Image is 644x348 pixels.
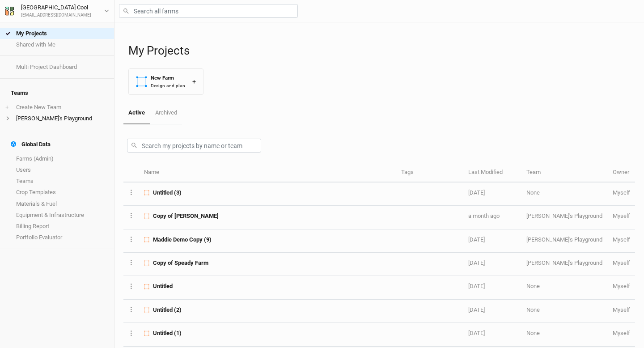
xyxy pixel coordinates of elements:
span: Apr 2, 2025 11:18 AM [468,259,485,266]
button: New FarmDesign and plan+ [128,68,203,95]
input: Search my projects by name or team [127,139,261,153]
td: [PERSON_NAME]'s Playground [521,253,607,276]
span: Maddie Demo Copy (9) [153,236,212,244]
span: Untitled (3) [153,189,182,197]
span: Aug 5, 2025 4:17 PM [468,212,500,219]
h4: Teams [5,84,109,102]
th: Name [139,163,396,182]
td: None [521,300,607,323]
div: Global Data [11,141,51,148]
td: None [521,323,607,346]
th: Last Modified [463,163,521,182]
span: + [5,104,8,111]
td: None [521,276,607,299]
span: Copy of Speady Farm [153,259,208,267]
h1: My Projects [128,44,635,58]
span: madison@propagateag.com [613,330,630,336]
a: Active [123,102,150,124]
span: Untitled (2) [153,306,182,314]
span: Sep 5, 2025 1:55 PM [468,189,485,196]
td: [PERSON_NAME]'s Playground [521,206,607,229]
a: Archived [150,102,182,123]
td: None [521,182,607,206]
th: Tags [396,163,463,182]
span: madison@propagateag.com [613,236,630,243]
span: madison@propagateag.com [613,212,630,219]
span: madison@propagateag.com [613,306,630,313]
span: Untitled [153,282,173,290]
span: Mar 9, 2025 5:41 PM [468,306,485,313]
span: Copy of Otis Miller [153,212,219,220]
button: [GEOGRAPHIC_DATA] Cool[EMAIL_ADDRESS][DOMAIN_NAME] [4,3,110,19]
th: Owner [608,163,635,182]
span: Nov 7, 2024 7:27 PM [468,330,485,336]
span: Mar 20, 2025 9:01 AM [468,283,485,289]
td: [PERSON_NAME]'s Playground [521,229,607,253]
span: May 28, 2025 1:31 PM [468,236,485,243]
div: New Farm [151,74,185,82]
span: madison@propagateag.com [613,259,630,266]
span: madison@propagateag.com [613,189,630,196]
div: Design and plan [151,82,185,89]
span: madison@propagateag.com [613,283,630,289]
th: Team [521,163,607,182]
div: [EMAIL_ADDRESS][DOMAIN_NAME] [21,12,91,19]
div: + [192,77,196,86]
div: [GEOGRAPHIC_DATA] Cool [21,3,91,12]
input: Search all farms [119,4,298,18]
span: Untitled (1) [153,329,182,337]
